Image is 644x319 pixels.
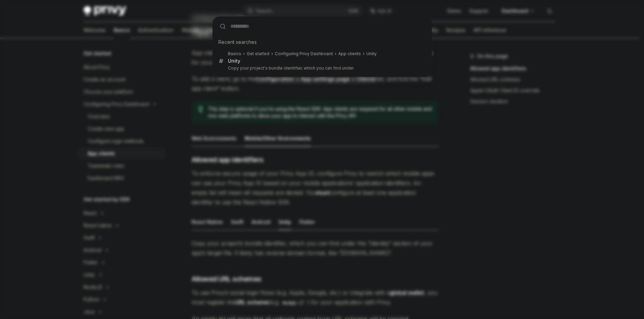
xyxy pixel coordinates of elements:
div: Basics [228,51,241,57]
b: Unity [228,58,240,64]
b: Unity [366,51,377,56]
span: Recent searches [218,39,257,46]
div: Get started [247,51,269,57]
div: App clients [338,51,361,57]
div: Configuring Privy Dashboard [275,51,333,57]
p: Copy your project's bundle identifier, which you can find under [228,65,415,71]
